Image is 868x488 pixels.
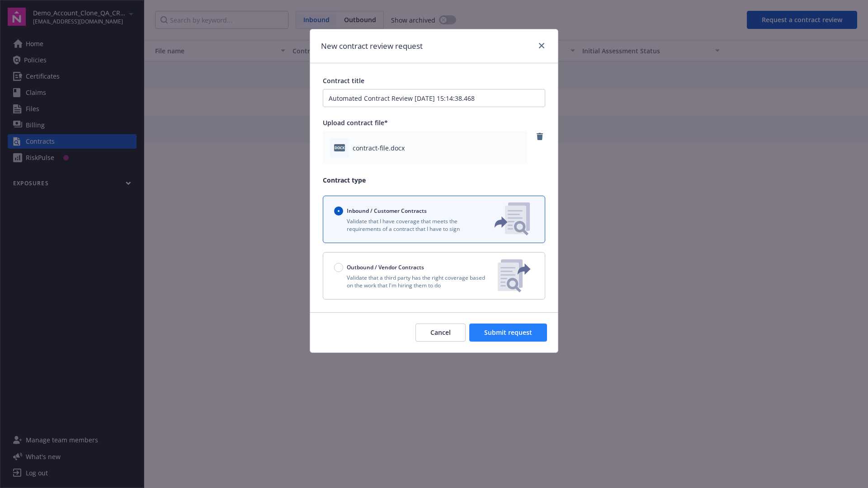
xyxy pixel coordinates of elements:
[334,274,491,289] p: Validate that a third party has the right coverage based on the work that I'm hiring them to do
[323,89,545,107] input: Enter a title for this contract
[334,263,343,272] input: Outbound / Vendor Contracts
[334,144,345,151] span: docx
[334,217,480,233] p: Validate that I have coverage that meets the requirements of a contract that I have to sign
[347,207,427,215] span: Inbound / Customer Contracts
[334,206,343,216] input: Inbound / Customer Contracts
[534,131,545,142] a: remove
[323,196,545,243] button: Inbound / Customer ContractsValidate that I have coverage that meets the requirements of a contra...
[536,40,547,51] a: close
[323,76,364,85] span: Contract title
[415,324,466,342] button: Cancel
[430,328,451,337] span: Cancel
[323,175,545,185] p: Contract type
[353,143,405,153] span: contract-file.docx
[323,118,388,127] span: Upload contract file*
[347,263,424,271] span: Outbound / Vendor Contracts
[323,252,545,300] button: Outbound / Vendor ContractsValidate that a third party has the right coverage based on the work t...
[321,40,423,52] h1: New contract review request
[469,324,547,342] button: Submit request
[484,328,532,337] span: Submit request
